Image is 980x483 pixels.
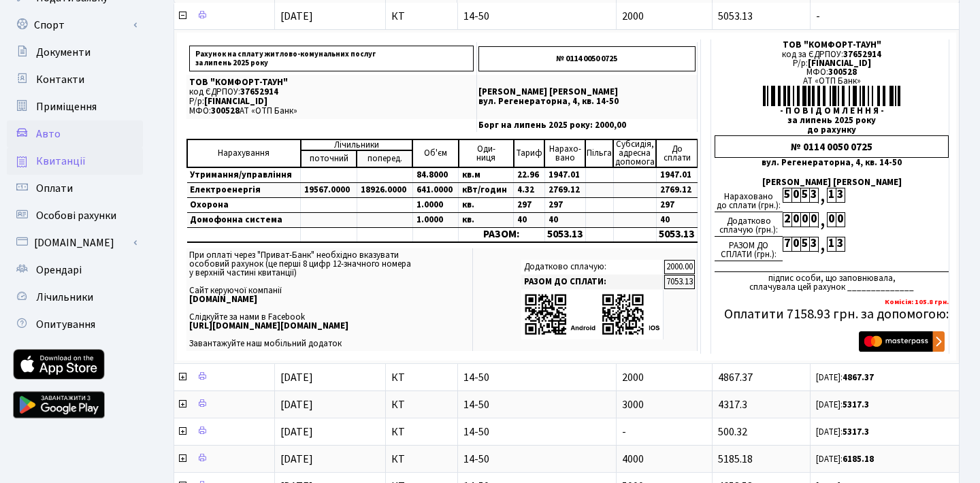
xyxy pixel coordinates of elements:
[463,454,610,465] span: 14-50
[544,198,585,213] td: 297
[459,139,514,167] td: Оди- ниця
[828,66,857,78] span: 300528
[715,126,949,135] div: до рахунку
[827,237,836,252] div: 1
[885,297,949,307] b: Комісія: 105.8 грн.
[459,183,514,198] td: кВт/годин
[521,275,664,289] td: РАЗОМ ДО СПЛАТИ:
[301,139,412,150] td: Лічильники
[613,139,656,167] td: Субсидія, адресна допомога
[463,427,610,437] span: 14-50
[622,9,644,24] span: 2000
[836,188,845,203] div: 3
[800,212,809,227] div: 0
[7,66,143,93] a: Контакти
[715,237,783,261] div: РАЗОМ ДО СПЛАТИ (грн.):
[7,229,143,256] a: [DOMAIN_NAME]
[7,120,143,148] a: Авто
[843,453,874,465] b: 6185.18
[836,212,845,227] div: 0
[622,370,644,385] span: 2000
[36,99,97,114] span: Приміщення
[459,213,514,228] td: кв.
[715,188,783,212] div: Нараховано до сплати (грн.):
[715,68,949,77] div: МФО:
[7,39,143,66] a: Документи
[36,181,73,196] span: Оплати
[800,237,809,252] div: 5
[783,188,791,203] div: 5
[656,198,697,213] td: 297
[7,256,143,284] a: Орендарі
[521,260,664,274] td: Додатково сплачую:
[544,213,585,228] td: 40
[514,198,544,213] td: 297
[36,290,93,305] span: Лічильники
[391,399,451,410] span: КТ
[816,453,874,465] small: [DATE]:
[843,399,869,411] b: 5317.3
[189,320,348,332] b: [URL][DOMAIN_NAME][DOMAIN_NAME]
[718,9,753,24] span: 5053.13
[7,311,143,338] a: Опитування
[391,11,451,22] span: КТ
[544,139,585,167] td: Нарахо- вано
[816,399,869,411] small: [DATE]:
[204,95,267,107] span: [FINANCIAL_ID]
[808,57,871,69] span: [FINANCIAL_ID]
[189,46,474,71] p: Рахунок на сплату житлово-комунальних послуг за липень 2025 року
[715,306,949,322] h5: Оплатити 7158.93 грн. за допомогою:
[36,317,95,332] span: Опитування
[7,202,143,229] a: Особові рахунки
[280,397,313,412] span: [DATE]
[514,167,544,183] td: 22.96
[843,48,881,61] span: 37652914
[412,167,458,183] td: 84.8000
[7,284,143,311] a: Лічильники
[189,107,474,116] p: МФО: АТ «ОТП Банк»
[280,9,313,24] span: [DATE]
[240,86,278,98] span: 37652914
[514,213,544,228] td: 40
[187,183,301,198] td: Електроенергія
[715,50,949,59] div: код за ЄДРПОУ:
[391,372,451,383] span: КТ
[656,228,697,242] td: 5053.13
[478,121,696,130] p: Борг на липень 2025 року: 2000,00
[715,271,949,292] div: підпис особи, що заповнювала, сплачувала цей рахунок ______________
[843,371,874,384] b: 4867.37
[791,188,800,203] div: 0
[7,93,143,120] a: Приміщення
[715,159,949,167] div: вул. Регенераторна, 4, кв. 14-50
[478,46,696,71] p: № 0114 0050 0725
[622,397,644,412] span: 3000
[622,424,626,439] span: -
[791,237,800,252] div: 0
[357,183,412,198] td: 18926.0000
[187,167,301,183] td: Утримання/управління
[514,139,544,167] td: Тариф
[715,212,783,237] div: Додатково сплачую (грн.):
[280,452,313,467] span: [DATE]
[186,248,473,351] td: При оплаті через "Приват-Банк" необхідно вказувати особовий рахунок (це перші 8 цифр 12-значного ...
[189,97,474,106] p: Р/р:
[816,426,869,438] small: [DATE]:
[280,370,313,385] span: [DATE]
[301,183,357,198] td: 19567.0000
[189,78,474,87] p: ТОВ "КОМФОРТ-ТАУН"
[544,167,585,183] td: 1947.01
[7,175,143,202] a: Оплати
[718,370,753,385] span: 4867.37
[656,139,697,167] td: До cплати
[478,97,696,106] p: вул. Регенераторна, 4, кв. 14-50
[816,371,874,384] small: [DATE]:
[718,452,753,467] span: 5185.18
[36,154,86,169] span: Квитанції
[36,72,84,87] span: Контакти
[715,107,949,116] div: - П О В І Д О М Л Е Н Н Я -
[301,150,357,167] td: поточний
[718,424,747,439] span: 500.32
[514,183,544,198] td: 4.32
[818,237,827,252] div: ,
[656,213,697,228] td: 40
